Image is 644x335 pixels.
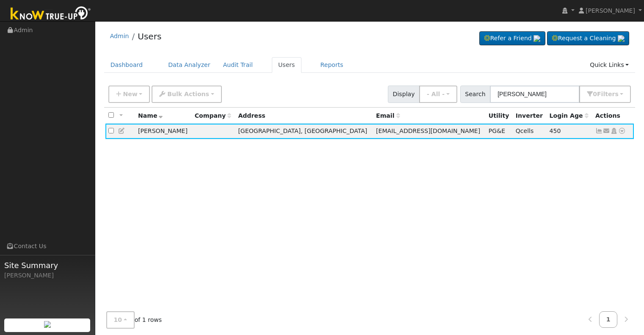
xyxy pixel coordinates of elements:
[388,86,420,103] span: Display
[152,86,221,103] button: Bulk Actions
[104,57,149,73] a: Dashboard
[615,91,618,97] span: s
[167,91,209,97] span: Bulk Actions
[479,31,545,46] a: Refer a Friend
[610,127,618,134] a: Login As
[6,5,95,24] img: Know True-Up
[114,316,122,323] span: 10
[489,127,505,134] span: PG&E
[235,124,373,139] td: [GEOGRAPHIC_DATA], [GEOGRAPHIC_DATA]
[106,311,162,329] span: of 1 rows
[314,57,350,73] a: Reports
[550,127,561,134] span: 06/11/2024 10:24:59 AM
[618,35,625,42] img: retrieve
[489,111,510,120] div: Utility
[516,111,544,120] div: Inverter
[550,112,589,119] span: Days since last login
[516,127,534,134] span: Qcells
[44,321,51,328] img: retrieve
[490,86,580,103] input: Search
[118,127,126,134] a: Edit User
[376,127,480,134] span: [EMAIL_ADDRESS][DOMAIN_NAME]
[618,127,626,136] a: Other actions
[460,86,490,103] span: Search
[108,86,150,103] button: New
[217,57,259,73] a: Audit Trail
[135,124,192,139] td: [PERSON_NAME]
[162,57,217,73] a: Data Analyzer
[603,127,611,136] a: Ichyraa@hotmail.com
[579,86,631,103] button: 0Filters
[599,311,618,328] a: 1
[138,112,163,119] span: Name
[4,260,91,271] span: Site Summary
[595,127,603,134] a: Show Graph
[4,271,91,280] div: [PERSON_NAME]
[586,7,635,14] span: [PERSON_NAME]
[106,311,135,329] button: 10
[110,33,129,39] a: Admin
[583,57,635,73] a: Quick Links
[138,31,161,42] a: Users
[597,91,619,97] span: Filter
[238,111,370,120] div: Address
[419,86,457,103] button: - All -
[595,111,631,120] div: Actions
[533,35,540,42] img: retrieve
[195,112,231,119] span: Company name
[376,112,400,119] span: Email
[547,31,629,46] a: Request a Cleaning
[272,57,301,73] a: Users
[123,91,137,97] span: New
